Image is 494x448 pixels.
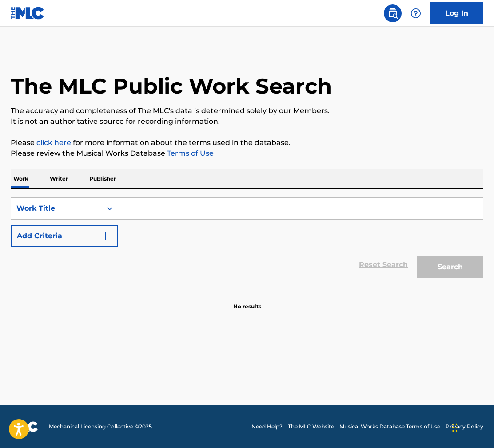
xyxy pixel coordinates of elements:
p: Please review the Musical Works Database [11,148,483,159]
a: click here [36,138,71,147]
iframe: Chat Widget [450,405,494,448]
a: Musical Works Database Terms of Use [339,423,440,431]
a: Privacy Policy [446,423,483,431]
img: logo [11,421,38,432]
div: Drag [452,414,458,441]
img: MLC Logo [11,7,45,20]
span: Mechanical Licensing Collective © 2025 [49,423,152,431]
p: Writer [47,169,71,188]
p: It is not an authoritative source for recording information. [11,116,483,127]
img: 9d2ae6d4665cec9f34b9.svg [100,231,111,241]
p: Work [11,169,31,188]
p: Publisher [87,169,119,188]
h1: The MLC Public Work Search [11,73,332,99]
a: The MLC Website [288,423,334,431]
a: Terms of Use [165,149,214,157]
a: Need Help? [251,423,283,431]
p: The accuracy and completeness of The MLC's data is determined solely by our Members. [11,106,483,116]
a: Public Search [384,4,402,22]
img: help [410,8,421,19]
button: Add Criteria [11,225,118,247]
img: search [387,8,398,19]
iframe: Resource Center [469,301,494,373]
a: Log In [430,2,483,24]
p: Please for more information about the terms used in the database. [11,138,483,148]
div: Work Title [16,203,96,214]
form: Search Form [11,197,483,283]
div: Help [407,4,425,22]
p: No results [233,292,261,310]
